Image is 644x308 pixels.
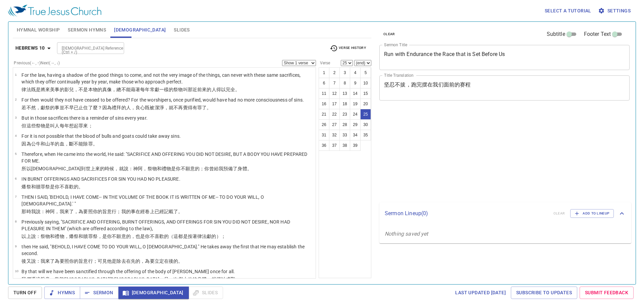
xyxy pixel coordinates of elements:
button: 20 [360,99,371,109]
span: Last updated [DATE] [455,289,506,297]
wg4893: 既被潔淨 [145,105,211,110]
wg1893: ，獻祭 [36,105,212,110]
wg1525: 時候，就說 [105,166,252,171]
wg4983: ，就得以 [207,276,240,282]
p: 所以 [21,165,314,172]
wg3004: ：神阿，祭物 [128,166,252,171]
wg4675: 旨意 [78,258,183,264]
wg2596: 律法 [197,234,226,239]
span: Sermon Hymns [68,26,106,34]
wg2532: 禮物 [162,166,252,171]
wg2307: 行 [88,258,183,264]
textarea: 坚忍不拔，跑完摆在我们面前的赛程 [384,81,625,94]
wg2889: 來的 [95,166,252,171]
button: Verse History [326,43,370,53]
button: 9 [350,78,361,88]
p: 律法 [21,86,314,93]
button: 36 [319,140,329,151]
wg4413: ，為 [140,258,183,264]
wg2036: ：神 [41,209,183,214]
wg3646: 和 [31,184,84,189]
wg4376: 是你不 [171,166,252,171]
button: 6 [319,78,329,88]
wg4983: 。 [247,166,252,171]
wg3646: 和 [78,234,226,239]
wg2777: 上 [150,209,183,214]
button: Add to Lineup [570,209,614,218]
p: By that will we have been sanctified through the offering of the body of [PERSON_NAME] once for all. [21,268,240,275]
button: 31 [319,130,329,140]
span: Submit Feedback [585,289,628,297]
span: 10 [15,269,18,273]
button: Select a tutorial [542,5,594,17]
wg2240: 為要照你的 [55,258,183,264]
wg3756: 願意的 [185,166,252,171]
button: 7 [329,78,340,88]
p: 以上 [21,233,314,240]
wg18: 的影兒 [60,87,240,92]
wg2675: 身體 [237,166,252,171]
wg3748: 都是按著 [178,234,226,239]
button: 25 [360,109,371,120]
a: Last updated [DATE] [452,287,508,299]
p: But in those sacrifices there is a reminder of sins every year. [21,115,147,121]
button: 14 [350,88,361,99]
wg2178: 獻上 [178,276,240,282]
wg2309: ，也是 [131,234,226,239]
button: 12 [329,88,340,99]
span: Sermon [85,289,113,297]
button: Hebrews 10 [13,42,56,54]
wg102: 除 [83,141,97,146]
wg2508: ，就不 [164,105,212,110]
wg2400: ，我來了 [55,209,183,214]
wg846: 像 [107,87,240,92]
button: Settings [597,5,633,17]
button: 11 [319,88,329,99]
wg2089: 覺得有 [183,105,212,110]
label: Previous (←, ↑) Next (→, ↓) [14,61,60,65]
wg851: 罪 [88,141,98,146]
button: 39 [350,140,361,151]
p: 我們憑 [21,276,240,283]
wg2309: ；你曾給我 [200,166,252,171]
wg1763: 想起 [69,123,93,128]
button: 13 [339,88,350,99]
span: Hymnal Worship [17,26,60,34]
wg1223: 禮拜的人 [112,105,211,110]
wg3973: 麼？因為 [93,105,212,110]
wg1125: 。 [178,209,183,214]
wg2532: 贖罪祭 [83,234,226,239]
button: 34 [350,130,361,140]
span: Hymns [50,289,75,297]
button: Sermon [80,287,118,299]
p: 燔祭 [21,183,180,190]
p: 但 [21,122,147,129]
button: 35 [360,130,371,140]
button: 37 [329,140,340,151]
wg4160: ；我 [116,209,183,214]
span: Verse History [330,44,366,52]
button: 19 [350,99,361,109]
button: 29 [350,119,361,130]
wg3756: 是本物 [83,87,240,92]
wg1722: 這 [36,276,240,282]
wg4334: 完全 [226,87,240,92]
button: 4 [350,67,361,78]
button: Turn Off [8,287,42,299]
span: 2 [15,98,16,101]
wg846: 祭物是叫人每 [36,123,93,128]
button: 3 [339,67,350,78]
wg266: 是你不 [50,184,83,189]
a: Subscribe to Updates [511,287,577,299]
button: [DEMOGRAPHIC_DATA] [118,287,189,299]
wg3551: 既是 [31,87,240,92]
button: 26 [319,119,329,130]
input: Type Bible Reference [59,44,111,52]
wg3004: ：祭物 [36,234,226,239]
label: Verse [319,61,330,65]
p: For it is not possible that the blood of bulls and goats could take away sins. [21,133,181,139]
span: 4 [15,134,16,137]
wg2532: 贖罪祭 [36,184,84,189]
wg1352: [DEMOGRAPHIC_DATA]到 [31,166,252,171]
span: 5 [15,152,16,156]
